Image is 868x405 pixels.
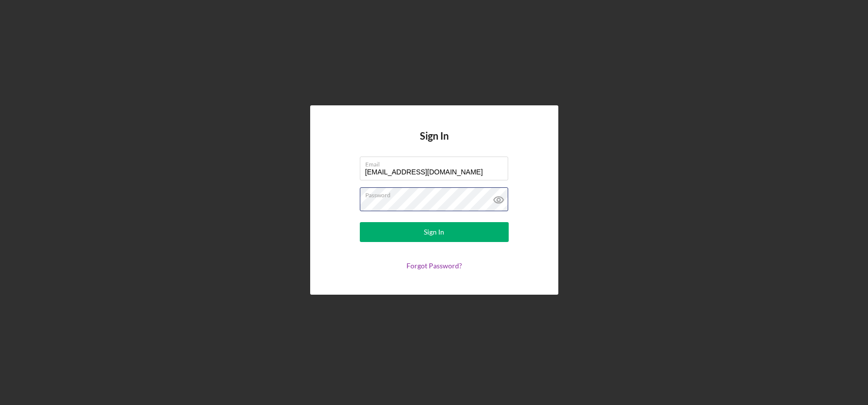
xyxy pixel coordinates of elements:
button: Sign In [360,222,509,242]
a: Forgot Password? [406,261,462,270]
label: Password [365,188,508,199]
h4: Sign In [420,130,449,157]
div: Sign In [424,222,444,242]
label: Email [365,157,508,168]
